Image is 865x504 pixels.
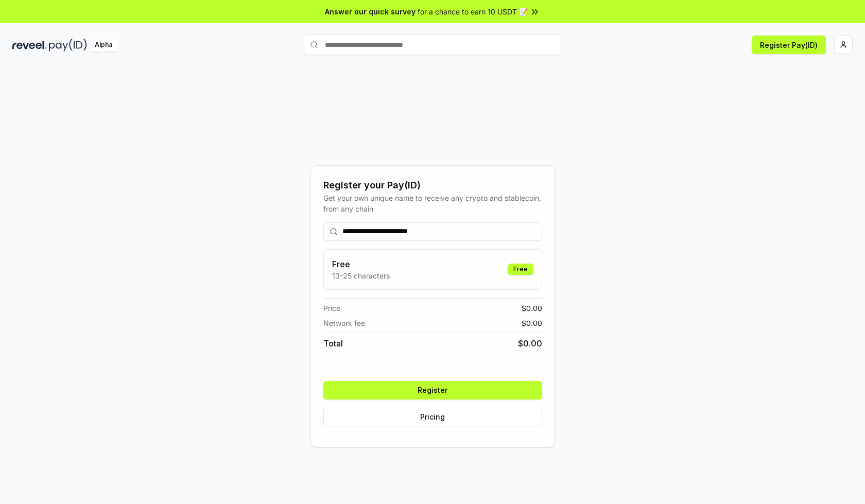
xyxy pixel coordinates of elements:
div: Alpha [89,39,118,51]
span: $ 0.00 [518,337,542,350]
span: $ 0.00 [522,318,542,328]
button: Register Pay(ID) [752,36,826,54]
img: reveel_dark [12,39,47,51]
p: 13-25 characters [332,270,390,281]
span: $ 0.00 [522,303,542,314]
button: Register [323,381,542,399]
div: Get your own unique name to receive any crypto and stablecoin, from any chain [323,193,542,214]
h3: Free [332,258,390,270]
span: for a chance to earn 10 USDT 📝 [418,6,528,17]
span: Price [323,303,340,314]
span: Answer our quick survey [325,6,416,17]
div: Free [508,264,533,275]
div: Register your Pay(ID) [323,178,542,193]
img: pay_id [49,39,87,51]
button: Pricing [323,408,542,426]
span: Network fee [323,318,365,328]
span: Total [323,337,343,350]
